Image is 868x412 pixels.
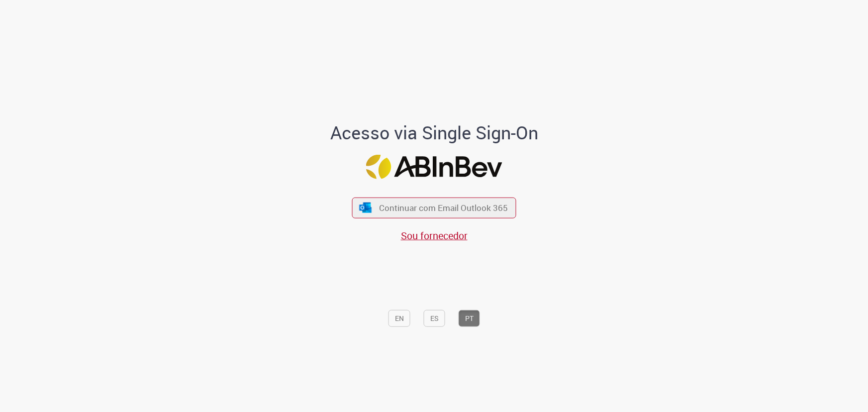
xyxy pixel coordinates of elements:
button: PT [459,310,480,327]
button: EN [388,310,410,327]
button: ES [424,310,445,327]
img: ícone Azure/Microsoft 360 [358,203,372,213]
img: Logo ABInBev [366,155,502,179]
h1: Acesso via Single Sign-On [296,123,572,143]
span: Continuar com Email Outlook 365 [379,202,508,213]
button: ícone Azure/Microsoft 360 Continuar com Email Outlook 365 [352,198,516,218]
a: Sou fornecedor [401,228,468,242]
